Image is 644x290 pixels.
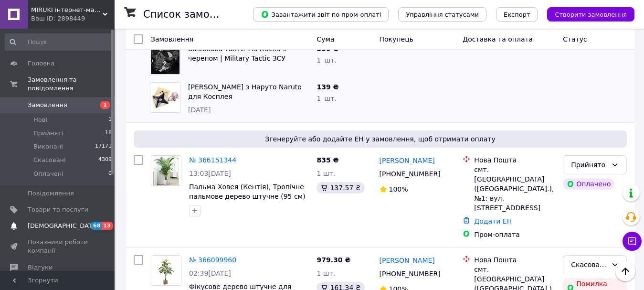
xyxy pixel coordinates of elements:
span: 1 шт. [317,56,336,64]
span: Замовлення [151,35,193,43]
span: 139 ₴ [317,83,338,91]
span: Згенеруйте або додайте ЕН у замовлення, щоб отримати оплату [137,134,623,144]
span: Прийняті [33,129,63,138]
div: Скасовано [571,259,607,270]
img: Фото товару [153,156,179,185]
h1: Список замовлень [143,9,240,20]
a: Додати ЕН [474,217,512,225]
span: 02:39[DATE] [189,269,231,277]
span: 100% [389,185,408,193]
a: [PERSON_NAME] [380,156,435,165]
div: Нова Пошта [474,155,555,165]
span: 68 [91,222,102,230]
div: [PHONE_NUMBER] [378,167,443,181]
div: 137.57 ₴ [317,182,364,193]
a: № 366151344 [189,156,236,164]
span: [DATE] [188,106,211,114]
span: 979.30 ₴ [317,256,350,264]
div: Нова Пошта [474,255,555,265]
span: Товари та послуги [28,205,88,214]
button: Експорт [496,7,538,21]
span: 17171 [95,142,112,151]
span: 13 [102,222,113,230]
a: Фото товару [151,255,181,286]
img: Фото товару [151,256,181,285]
span: 1 шт. [317,170,335,177]
span: [DEMOGRAPHIC_DATA] [28,222,98,230]
span: 18 [105,129,112,138]
span: Експорт [504,11,530,18]
button: Створити замовлення [547,7,634,21]
span: Доставка та оплата [463,35,533,43]
img: Фото товару [151,44,179,74]
span: 1 шт. [317,269,335,277]
div: [PHONE_NUMBER] [378,267,443,280]
button: Чат з покупцем [623,232,642,251]
span: Головна [28,59,54,68]
a: Пальма Ховея (Кентія), Тропічне пальмове дерево штучне (95 см) для декора | Decor Palm Tree Tropi... [189,183,306,229]
span: Відгуки [28,263,53,272]
div: Ваш ID: 2898449 [31,14,115,23]
a: Створити замовлення [538,10,634,18]
button: Управління статусами [398,7,486,21]
div: Прийнято [571,160,607,170]
button: Завантажити звіт по пром-оплаті [253,7,389,21]
span: Cума [317,35,334,43]
span: 1 [100,101,110,109]
span: Виконані [33,142,63,151]
input: Пошук [5,33,113,51]
span: Скасовані [33,156,66,164]
span: 13:03[DATE] [189,170,231,177]
span: Повідомлення [28,189,74,198]
div: Оплачено [563,178,614,190]
img: Фото товару [151,83,180,112]
span: Завантажити звіт по пром-оплаті [261,10,381,19]
span: MIRUKI інтернет-магазин [31,6,103,14]
span: 4309 [98,156,112,164]
span: 0 [108,170,112,178]
div: смт. [GEOGRAPHIC_DATA] ([GEOGRAPHIC_DATA].), №1: вул. [STREET_ADDRESS] [474,165,555,213]
span: Управління статусами [406,11,479,18]
a: [PERSON_NAME] з Наруто Naruto для Косплея в [GEOGRAPHIC_DATA] зі знаком [PERSON_NAME] | Японське ... [188,83,309,129]
span: Створити замовлення [555,11,627,18]
span: Показники роботи компанії [28,238,88,255]
div: Пром-оплата [474,230,555,239]
span: Нові [33,116,47,124]
a: Фото товару [151,155,181,186]
span: Оплачені [33,170,63,178]
a: № 366099960 [189,256,236,264]
span: Покупець [380,35,413,43]
button: Наверх [615,261,635,281]
span: 1 шт. [317,95,336,102]
span: 1 [108,116,112,124]
span: Замовлення та повідомлення [28,75,115,93]
span: Статус [563,35,587,43]
a: [PERSON_NAME] [380,256,435,265]
span: Замовлення [28,101,67,109]
span: 835 ₴ [317,156,338,164]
